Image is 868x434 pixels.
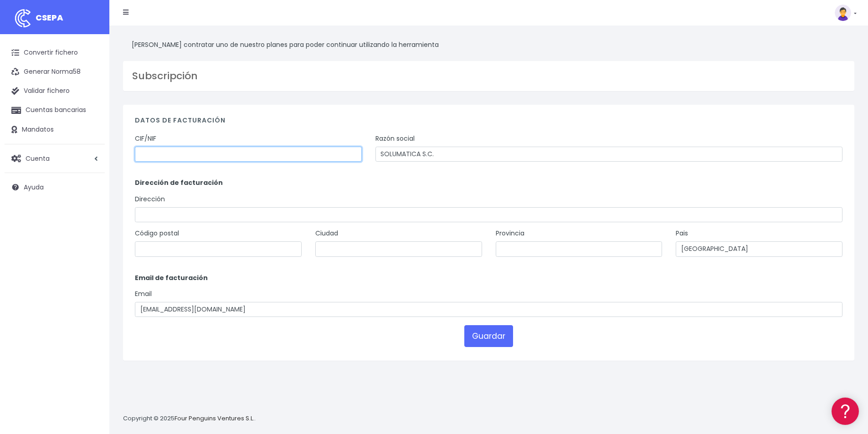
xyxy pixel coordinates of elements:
label: Código postal [135,229,179,238]
a: Ayuda [5,178,105,197]
h4: Datos de facturación [135,117,842,129]
p: Copyright © 2025 . [123,414,256,424]
span: Cuenta [26,153,50,163]
label: Dirección [135,194,165,204]
label: Provincia [496,229,524,238]
label: Razón social [375,134,415,143]
label: Pais [676,229,688,238]
span: CSEPA [36,12,63,23]
img: profile [835,5,851,21]
a: Validar fichero [5,82,105,101]
a: Convertir fichero [5,43,105,62]
a: Generar Norma58 [5,62,105,82]
label: Email [135,289,152,299]
label: Ciudad [315,229,338,238]
div: [PERSON_NAME] contratar uno de nuestro planes para poder continuar utilizando la herramienta [123,35,854,55]
a: Four Penguins Ventures S.L. [175,414,254,423]
img: logo [11,7,34,30]
button: Guardar [464,325,513,347]
strong: Email de facturación [135,273,208,282]
a: Mandatos [5,120,105,139]
span: Ayuda [24,183,44,192]
a: Cuenta [5,149,105,168]
label: CIF/NIF [135,134,156,143]
a: Cuentas bancarias [5,101,105,120]
strong: Dirección de facturación [135,178,223,187]
h3: Subscripción [132,70,845,82]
